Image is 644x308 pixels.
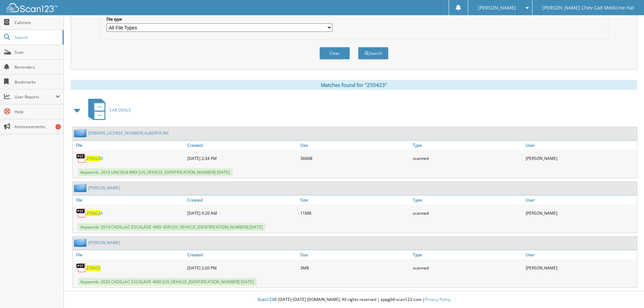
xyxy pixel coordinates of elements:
[610,276,644,308] iframe: Chat Widget
[186,195,299,205] a: Created
[86,265,100,271] a: 250423
[7,3,57,12] img: scan123-logo-white.svg
[15,94,55,100] span: User Reports
[299,250,411,259] a: Size
[86,210,100,216] span: 250423
[74,129,88,137] img: folder2.png
[258,297,274,302] span: Scan123
[524,250,637,259] a: User
[186,250,299,259] a: Created
[411,261,524,275] div: scanned
[73,195,186,205] a: File
[299,151,411,165] div: 366KB
[299,206,411,220] div: 11MB
[411,195,524,205] a: Type
[15,64,60,70] span: Reminders
[78,223,265,231] span: Keywords: 2019 CADILLAC ESCALADE 4WD 4DR [US_VEHICLE_IDENTIFICATION_NUMBER] [DATE]
[411,151,524,165] div: scanned
[542,6,634,10] span: [PERSON_NAME] Chev Cad Medicine Hat
[411,250,524,259] a: Type
[524,151,637,165] div: [PERSON_NAME]
[76,263,86,273] img: PDF.png
[15,79,60,85] span: Bookmarks
[15,49,60,55] span: Scan
[86,156,103,161] a: 250423B
[186,206,299,220] div: [DATE] 9:20 AM
[55,124,61,129] div: 1
[73,250,186,259] a: File
[299,261,411,275] div: 3MB
[78,168,233,176] span: Keywords: 2016 LINCOLN MKX [US_VEHICLE_IDENTIFICATION_NUMBER] [DATE]
[84,97,131,123] a: CAR DEALS
[186,151,299,165] div: [DATE] 2:34 PM
[110,107,131,113] span: CAR DEALS
[64,291,644,308] div: © [DATE]-[DATE] [DOMAIN_NAME]. All rights reserved | appg04-scan123-com |
[358,47,388,60] button: Search
[299,141,411,150] a: Size
[524,141,637,150] a: User
[186,261,299,275] div: [DATE] 2:20 PM
[86,210,103,216] a: 250423A
[319,47,350,60] button: Clear
[106,16,332,22] label: File type
[71,80,637,90] div: Matches found for "250423"
[88,240,120,245] a: [PERSON_NAME]
[524,195,637,205] a: User
[74,238,88,247] img: folder2.png
[15,20,60,25] span: Cabinets
[88,130,169,136] a: [DRIVERS_LICENSE_NUMBER] ALBERTA INC
[86,156,100,161] span: 250423
[425,297,450,302] a: Privacy Policy
[76,153,86,163] img: PDF.png
[15,109,60,115] span: Help
[524,261,637,275] div: [PERSON_NAME]
[411,206,524,220] div: scanned
[88,185,120,191] a: [PERSON_NAME]
[15,34,59,40] span: Search
[186,141,299,150] a: Created
[15,124,60,129] span: Announcements
[411,141,524,150] a: Type
[76,208,86,218] img: PDF.png
[299,195,411,205] a: Size
[78,278,257,286] span: Keywords: 2025 CADILLAC ESCALADE 4WD [US_VEHICLE_IDENTIFICATION_NUMBER] [DATE]
[74,184,88,192] img: folder2.png
[524,206,637,220] div: [PERSON_NAME]
[73,141,186,150] a: File
[478,6,516,10] span: [PERSON_NAME]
